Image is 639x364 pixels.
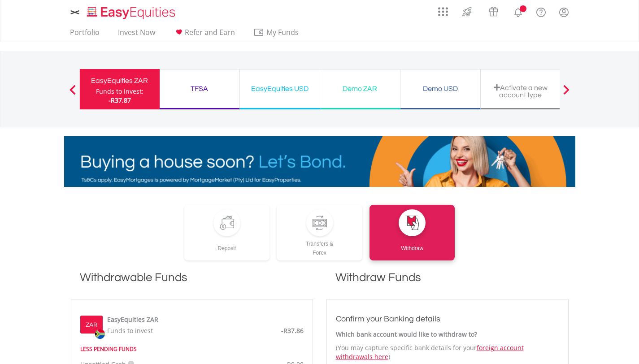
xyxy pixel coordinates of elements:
[281,326,304,335] span: -R37.86
[85,74,154,87] div: EasyEquities ZAR
[109,96,131,104] span: -R37.87
[253,26,312,38] span: My Funds
[480,2,507,19] a: Vouchers
[336,343,559,361] p: (You may capture specific bank details for your )
[114,28,159,42] a: Invest Now
[530,2,552,20] a: FAQ's and Support
[552,2,575,22] a: My Profile
[86,321,97,329] label: ZAR
[184,205,270,260] a: Deposit
[369,205,455,260] a: Withdraw
[170,28,239,42] a: Refer and Earn
[107,315,158,324] label: EasyEquities ZAR
[96,87,143,96] div: Funds to invest:
[336,330,477,338] strong: Which bank account would like to withdraw to?
[326,82,395,95] div: Demo ZAR
[71,269,313,295] h1: Withdrawable Funds
[486,4,501,19] img: vouchers-v2.svg
[432,2,454,17] a: AppsGrid
[85,5,179,20] img: EasyEquities_Logo.png
[95,329,105,339] img: zar.png
[184,236,270,253] div: Deposit
[66,28,103,42] a: Portfolio
[277,236,362,257] div: Transfers & Forex
[83,2,179,20] a: Home page
[165,82,234,95] div: TFSA
[507,2,530,20] a: Notifications
[80,345,137,353] strong: LESS PENDING FUNDS
[64,136,575,187] img: EasyMortage Promotion Banner
[326,269,569,295] h1: Withdraw Funds
[406,82,475,95] div: Demo USD
[336,343,524,361] a: foreign account withdrawals here
[486,84,555,99] div: Activate a new account type
[460,4,474,19] img: thrive-v2.svg
[438,7,448,17] img: grid-menu-icon.svg
[277,205,362,260] a: Transfers &Forex
[245,82,314,95] div: EasyEquities USD
[185,27,235,37] span: Refer and Earn
[369,236,455,253] div: Withdraw
[336,313,559,325] h3: Confirm your Banking details
[107,326,153,335] span: Funds to invest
